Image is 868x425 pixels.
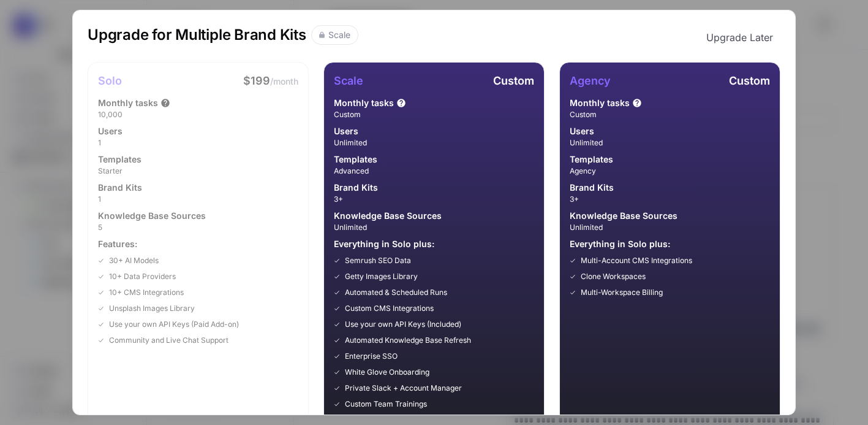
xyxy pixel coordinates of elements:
h1: Scale [334,72,363,90]
span: 10,000 [98,109,298,120]
div: Scale [328,29,350,41]
span: Everything in Solo plus: [334,238,534,250]
span: Agency [570,166,770,177]
span: 1 [98,194,298,205]
span: Use your own API Keys (Included) [345,319,461,330]
h1: Solo [98,72,122,90]
span: Community and Live Chat Support [109,335,228,346]
span: Knowledge Base Sources [98,210,206,222]
span: Advanced [334,166,534,177]
span: Custom [493,74,534,87]
span: Brand Kits [334,182,378,194]
span: Templates [570,153,613,166]
span: Unlimited [570,222,770,233]
span: White Glove Onboarding [345,367,429,378]
span: Users [334,125,358,137]
span: Users [98,125,123,137]
h1: Upgrade for Multiple Brand Kits [88,25,306,50]
span: Custom [570,109,770,120]
span: Unsplash Images Library [109,303,195,314]
span: 30+ AI Models [109,255,159,266]
span: Templates [334,153,377,166]
span: Monthly tasks [98,97,158,109]
span: Everything in Solo plus: [570,238,770,250]
span: Custom CMS Integrations [345,303,434,314]
span: Getty Images Library [345,271,418,282]
span: Starter [98,166,298,177]
span: Automated & Scheduled Runs [345,287,447,298]
span: /month [270,76,298,86]
span: Brand Kits [570,182,614,194]
span: Automated Knowledge Base Refresh [345,335,471,346]
h1: Agency [570,72,611,90]
span: Monthly tasks [334,97,394,109]
span: Multi-Workspace Billing [581,287,663,298]
span: 10+ Data Providers [109,271,176,282]
span: 3+ [334,194,534,205]
span: Features: [98,238,298,250]
span: Monthly tasks [570,97,630,109]
span: Enterprise SSO [345,351,398,362]
span: 10+ CMS Integrations [109,287,184,298]
span: $199 [243,74,270,87]
span: Custom Team Trainings [345,399,427,410]
span: Users [570,125,594,137]
span: Clone Workspaces [581,271,646,282]
span: Private Slack + Account Manager [345,383,462,394]
span: Unlimited [334,222,534,233]
span: Templates [98,153,142,166]
span: Unlimited [334,137,534,148]
span: Use your own API Keys (Paid Add-on) [109,319,239,330]
span: Custom [334,109,534,120]
span: Semrush SEO Data [345,255,411,266]
span: Knowledge Base Sources [570,210,677,222]
span: Knowledge Base Sources [334,210,442,222]
span: Custom [729,74,770,87]
span: 1 [98,137,298,148]
span: 3+ [570,194,770,205]
span: Unlimited [570,137,770,148]
button: Upgrade Later [699,25,780,50]
span: Multi-Account CMS Integrations [581,255,692,266]
span: Brand Kits [98,182,142,194]
span: 5 [98,222,298,233]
